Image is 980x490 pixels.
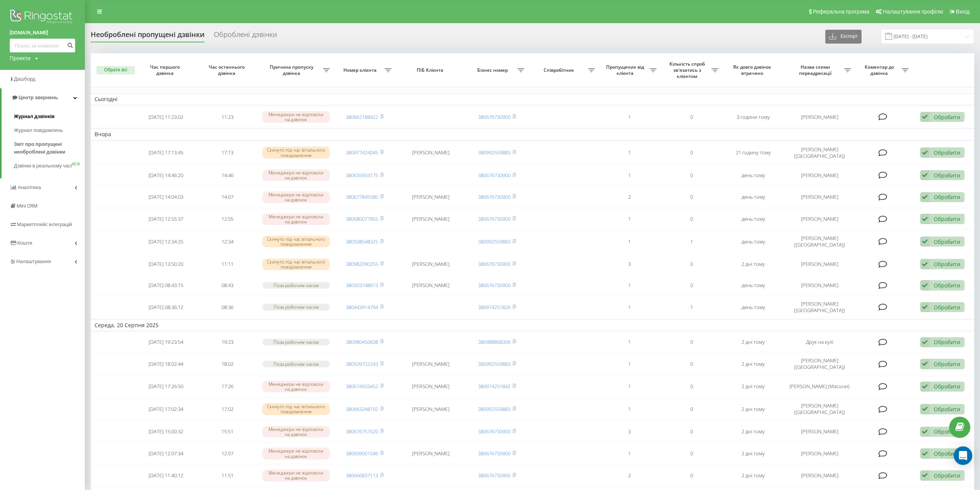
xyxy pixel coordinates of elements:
[395,142,466,164] td: [PERSON_NAME]
[402,67,459,73] span: ПІБ Клієнта
[934,428,960,435] div: Обробити
[18,184,41,190] span: Аналiтика
[478,282,510,289] a: 380676730900
[14,140,81,156] span: Звіт про пропущені необроблені дзвінки
[599,443,661,464] td: 1
[729,64,777,76] span: Як довго дзвінок втрачено
[135,465,197,486] td: [DATE] 11:40:12
[346,472,378,479] a: 380666837113
[722,333,784,351] td: 2 дні тому
[135,421,197,442] td: [DATE] 15:00:32
[478,428,510,435] a: 380676730900
[722,421,784,442] td: 2 дні тому
[262,339,329,345] div: Поза робочим часом
[599,254,661,274] td: 3
[96,66,135,74] button: Обрати всі
[395,187,466,208] td: [PERSON_NAME]
[135,353,197,375] td: [DATE] 18:02:44
[262,213,329,225] div: Менеджери не відповіли на дзвінок
[262,111,329,123] div: Менеджери не відповіли на дзвінок
[197,187,259,208] td: 14:07
[813,8,870,15] span: Реферальна програма
[16,259,51,264] span: Налаштування
[599,376,661,397] td: 1
[661,333,722,351] td: 0
[784,353,855,375] td: [PERSON_NAME] ([GEOGRAPHIC_DATA])
[197,209,259,229] td: 12:55
[934,360,960,368] div: Обробити
[599,465,661,486] td: 2
[346,215,378,222] a: 380680077855
[661,296,722,318] td: 1
[395,398,466,420] td: [PERSON_NAME]
[722,209,784,229] td: день тому
[346,260,378,267] a: 380982090255
[934,450,960,457] div: Обробити
[934,304,960,311] div: Обробити
[603,64,650,76] span: Пропущених від клієнта
[478,338,510,345] a: 380988868306
[135,231,197,252] td: [DATE] 12:34:25
[17,240,32,246] span: Кошти
[784,187,855,208] td: [PERSON_NAME]
[338,67,385,73] span: Номер клієнта
[532,67,588,73] span: Співробітник
[135,376,197,397] td: [DATE] 17:26:50
[784,465,855,486] td: [PERSON_NAME]
[722,187,784,208] td: день тому
[478,406,510,412] a: 380992559883
[262,470,329,481] div: Менеджери не відповіли на дзвінок
[661,398,722,420] td: 0
[135,443,197,464] td: [DATE] 12:07:34
[478,113,510,120] a: 380676730900
[934,172,960,179] div: Обробити
[395,276,466,295] td: [PERSON_NAME]
[722,276,784,295] td: день тому
[599,209,661,229] td: 1
[346,113,378,120] a: 380662188422
[661,187,722,208] td: 0
[197,231,259,252] td: 12:34
[346,193,378,200] a: 380677845580
[859,64,902,76] span: Коментар до дзвінка
[10,8,75,27] img: Ringostat logo
[135,187,197,208] td: [DATE] 14:04:03
[395,443,466,464] td: [PERSON_NAME]
[262,191,329,203] div: Менеджери не відповіли на дзвінок
[197,142,259,164] td: 17:13
[825,30,862,44] button: Експорт
[788,64,844,76] span: Назва схеми переадресації
[346,338,378,345] a: 380980450608
[197,465,259,486] td: 11:51
[478,360,510,367] a: 380992559883
[722,254,784,274] td: 2 дні тому
[722,107,784,127] td: 3 години тому
[197,333,259,351] td: 19:23
[883,8,943,15] span: Налаштування профілю
[14,162,72,170] span: Дзвінки в реальному часі
[478,193,510,200] a: 380676730900
[664,61,711,79] span: Кількість спроб зв'язатись з клієнтом
[14,127,63,134] span: Журнал повідомлень
[784,142,855,164] td: [PERSON_NAME] ([GEOGRAPHIC_DATA])
[956,8,970,15] span: Вихід
[661,254,722,274] td: 0
[91,93,974,105] td: Сьогодні
[722,376,784,397] td: 2 дні тому
[19,95,58,100] span: Центр звернень
[91,319,974,331] td: Середа, 20 Серпня 2025
[661,165,722,186] td: 0
[262,236,329,247] div: Скинуто під час вітального повідомлення
[142,64,190,76] span: Час першого дзвінка
[197,353,259,375] td: 18:02
[661,107,722,127] td: 0
[934,238,960,245] div: Обробити
[934,149,960,156] div: Обробити
[262,169,329,181] div: Менеджери не відповіли на дзвінок
[934,260,960,268] div: Обробити
[135,209,197,229] td: [DATE] 12:55:37
[197,398,259,420] td: 17:02
[262,448,329,459] div: Менеджери не відповіли на дзвінок
[395,376,466,397] td: [PERSON_NAME]
[599,187,661,208] td: 2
